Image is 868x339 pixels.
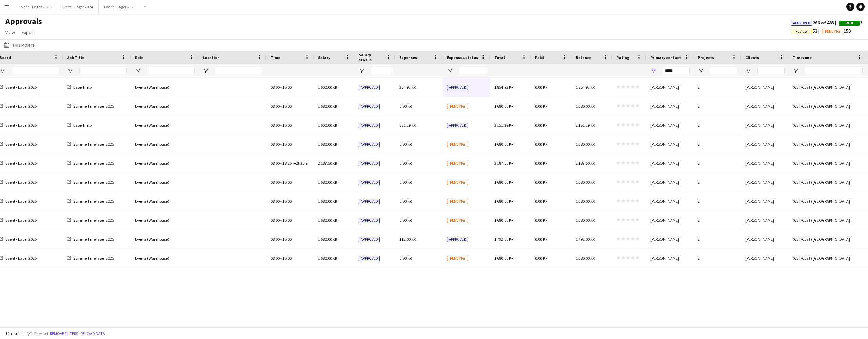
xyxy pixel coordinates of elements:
div: [PERSON_NAME] [646,116,694,135]
div: [PERSON_NAME] [646,211,694,230]
span: 2 187.50 KR [494,161,513,166]
span: - [280,237,282,242]
div: (CET/CEST) [GEOGRAPHIC_DATA] [789,116,867,135]
span: 1 854.93 KR [576,85,595,90]
button: Open Filter Menu [650,68,656,74]
span: 0.00 KR [399,256,412,261]
span: 16:00 [282,256,292,261]
span: 1 680.00 KR [576,180,595,185]
span: 0.00 KR [399,104,412,109]
span: Pending [447,142,468,147]
a: Sommerferie lager 2025 [67,161,114,166]
span: Approved [359,104,380,109]
div: (CET/CEST) [GEOGRAPHIC_DATA] [789,211,867,230]
span: 1 filter set [31,331,48,336]
span: Total [494,55,505,60]
span: 1 680.00 KR [318,218,337,223]
span: Sommerferie lager 2025 [73,142,114,147]
span: Event - Lager 2025 [5,180,37,185]
span: 16:00 [282,85,292,90]
a: View [3,28,18,37]
input: Role Filter Input [147,67,195,75]
span: Sommerferie lager 2025 [73,237,114,242]
span: Approved [359,256,380,261]
span: 1 680.00 KR [576,256,595,261]
div: 2 [694,230,741,248]
div: 2 [694,78,741,97]
div: [PERSON_NAME] [741,192,789,211]
span: 08:00 [271,199,280,204]
span: Pending [447,161,468,166]
span: Sommerferie lager 2025 [73,256,114,261]
span: Event - Lager 2025 [5,123,37,128]
div: Events (Warehouse) [131,211,199,230]
span: Export [22,29,35,35]
div: (CET/CEST) [GEOGRAPHIC_DATA] [789,249,867,267]
span: Sommerferie lager 2025 [73,218,114,223]
span: 16:00 [282,218,292,223]
div: [PERSON_NAME] [646,97,694,116]
input: Salary status Filter Input [371,67,391,75]
a: Export [19,28,38,37]
span: Event - Lager 2025 [5,142,37,147]
div: 2 [694,211,741,230]
span: Approved [447,85,468,90]
a: Lagerhjelp [67,85,92,90]
span: 0.00 KR [535,218,547,223]
span: Approved [793,21,810,25]
span: 1 792.00 KR [494,237,513,242]
div: Events (Warehouse) [131,173,199,192]
span: Sommerferie lager 2025 [73,199,114,204]
span: 1 680.00 KR [576,218,595,223]
span: Event - Lager 2025 [5,237,37,242]
button: Open Filter Menu [359,68,365,74]
span: 16:00 [282,180,292,185]
span: 551.29 KR [399,123,416,128]
span: - [280,256,282,261]
span: 08:00 [271,142,280,147]
span: - [280,161,282,166]
span: Paid [535,55,544,60]
span: - [280,123,282,128]
span: Salary status [359,52,383,62]
span: 159 [822,28,851,34]
div: [PERSON_NAME] [646,249,694,267]
span: Pending [447,180,468,185]
span: 0.00 KR [399,199,412,204]
span: - [280,218,282,223]
span: 1 680.00 KR [318,180,337,185]
div: (CET/CEST) [GEOGRAPHIC_DATA] [789,173,867,192]
span: Balance [576,55,591,60]
span: Primary contact [650,55,681,60]
span: 1 600.00 KR [318,85,337,90]
span: Expenses status [447,55,478,60]
span: Event - Lager 2025 [5,256,37,261]
span: 0.00 KR [535,180,547,185]
span: Expenses [399,55,417,60]
div: Events (Warehouse) [131,116,199,135]
span: - [280,142,282,147]
span: 0.00 KR [535,123,547,128]
a: Sommerferie lager 2025 [67,199,114,204]
span: 1 680.00 KR [318,104,337,109]
span: 1 680.00 KR [318,142,337,147]
div: [PERSON_NAME] [741,173,789,192]
span: 1 680.00 KR [494,180,513,185]
span: Timezone [793,55,812,60]
input: Timezone Filter Input [805,67,863,75]
span: 18:25 [282,161,292,166]
span: 0.00 KR [535,161,547,166]
span: 16:00 [282,142,292,147]
span: 1 680.00 KR [576,199,595,204]
span: Approved [359,218,380,223]
span: 16:00 [282,123,292,128]
span: Projects [698,55,714,60]
div: [PERSON_NAME] [741,230,789,248]
span: Review [795,29,808,34]
div: (CET/CEST) [GEOGRAPHIC_DATA] [789,154,867,173]
button: Open Filter Menu [447,68,453,74]
span: Event - Lager 2025 [5,218,37,223]
div: [PERSON_NAME] [646,154,694,173]
div: (CET/CEST) [GEOGRAPHIC_DATA] [789,135,867,154]
span: Sommerferie lager 2025 [73,161,114,166]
